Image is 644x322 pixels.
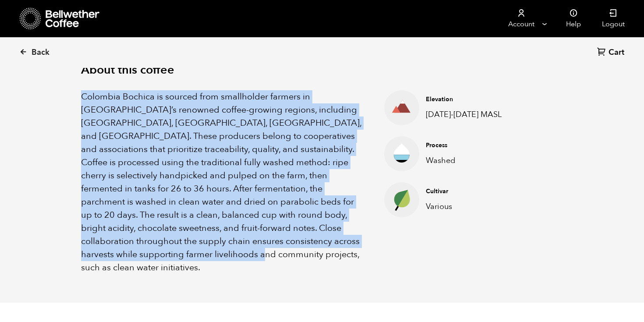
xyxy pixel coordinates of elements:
p: Colombia Bochica is sourced from smallholder farmers in [GEOGRAPHIC_DATA]’s renowned coffee-growi... [81,90,362,274]
p: Various [426,201,509,212]
h4: Cultivar [426,187,509,196]
h2: About this coffee [81,63,563,77]
h4: Elevation [426,95,509,104]
a: Cart [597,47,626,59]
h4: Process [426,141,509,150]
span: Back [32,47,50,58]
p: Washed [426,155,509,166]
span: Cart [609,47,624,58]
p: [DATE]-[DATE] MASL [426,109,509,120]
